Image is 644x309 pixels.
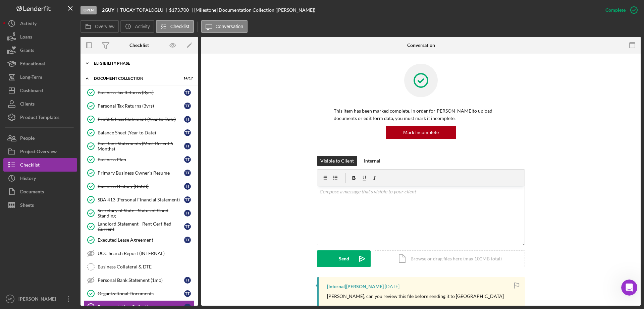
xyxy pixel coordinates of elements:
div: T T [184,116,191,123]
button: Internal [361,156,384,166]
div: T T [184,237,191,243]
div: Document Collection [94,76,176,80]
a: Landlord Statement - Rent Certified CurrentTT [84,220,195,233]
button: Conversation [201,20,248,33]
div: T T [184,103,191,109]
div: Open [80,6,97,14]
div: Documents [20,185,44,200]
a: Activity [3,17,77,30]
div: Internal [364,156,380,166]
div: Long-Term [20,70,42,85]
p: This item has been marked complete. In order for [PERSON_NAME] to upload documents or edit form d... [334,107,508,122]
div: TUGAY TOPALOGLU [120,7,169,13]
div: T T [184,170,191,176]
a: Business PlanTT [84,153,195,166]
span: $173,700 [169,7,189,13]
div: T T [184,290,191,297]
text: AD [8,297,12,301]
button: Documents [3,185,77,198]
button: Checklist [3,158,77,172]
div: Educational [20,57,45,72]
button: Checklist [156,20,194,33]
div: Bus Bank Statements (Most Recent 6 Months) [98,141,184,151]
button: Project Overview [3,145,77,158]
div: Landlord Statement - Rent Certified Current [98,221,184,232]
button: Mark Incomplete [386,126,456,139]
div: Mark Incomplete [403,126,439,139]
div: Business Collateral & DTE [98,264,194,269]
div: Business Plan [98,157,184,162]
div: [PERSON_NAME] [17,292,60,307]
div: Business History (DSCR) [98,184,184,189]
div: Executed Lease Agreement [98,237,184,243]
div: Product Templates [20,111,59,126]
button: Complete [599,3,641,17]
div: Send [339,250,349,267]
div: Conversation [407,43,435,48]
a: UCC Search Report (INTERNAL) [84,247,195,260]
div: Eligibility Phase [94,61,190,65]
iframe: Intercom live chat [621,280,637,296]
time: 2025-08-20 22:37 [385,284,399,289]
button: Product Templates [3,111,77,124]
div: T T [184,89,191,96]
div: History [20,172,36,187]
a: Grants [3,44,77,57]
label: Checklist [170,24,190,29]
div: [Internal] [PERSON_NAME] [327,284,384,289]
a: Educational [3,57,77,70]
button: History [3,172,77,185]
a: Profit & Loss Statement (Year to Date)TT [84,113,195,126]
div: Organizational Documents [98,291,184,296]
a: Business Collateral & DTE [84,260,195,273]
div: Profit & Loss Statement (Year to Date) [98,117,184,122]
div: Personal Tax Returns (3yrs) [98,103,184,109]
button: Activity [120,20,154,33]
a: Executed Lease AgreementTT [84,233,195,247]
div: UCC Search Report (INTERNAL) [98,251,194,256]
a: SBA 413 (Personal Financial Statement)TT [84,193,195,206]
a: Secretary of State - Status of Good StandingTT [84,206,195,220]
div: T T [184,156,191,163]
div: Personal Bank Statement (1mo) [98,277,184,283]
button: Loans [3,30,77,44]
div: Sheets [20,198,34,213]
button: Send [317,250,371,267]
a: Organizational DocumentsTT [84,287,195,300]
div: Project Overview [20,145,57,160]
a: Bus Bank Statements (Most Recent 6 Months)TT [84,139,195,153]
div: Dashboard [20,84,43,99]
button: Dashboard [3,84,77,97]
div: T T [184,277,191,284]
div: Activity [20,17,37,32]
button: Visible to Client [317,156,357,166]
p: [PERSON_NAME], can you review this file before sending it to [GEOGRAPHIC_DATA] [327,293,504,300]
div: Grants [20,44,34,59]
button: Sheets [3,198,77,212]
div: Balance Sheet (Year to Date) [98,130,184,135]
button: People [3,131,77,145]
button: Long-Term [3,70,77,84]
div: T T [184,223,191,230]
div: Secretary of State - Status of Good Standing [98,208,184,219]
div: Visible to Client [320,156,354,166]
label: Activity [135,24,150,29]
div: T T [184,183,191,190]
button: Clients [3,97,77,111]
div: T T [184,210,191,217]
div: Loans [20,30,32,45]
label: Overview [95,24,114,29]
div: Business Tax Returns (3yrs) [98,90,184,95]
a: Business Tax Returns (3yrs)TT [84,86,195,99]
div: Clients [20,97,35,112]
